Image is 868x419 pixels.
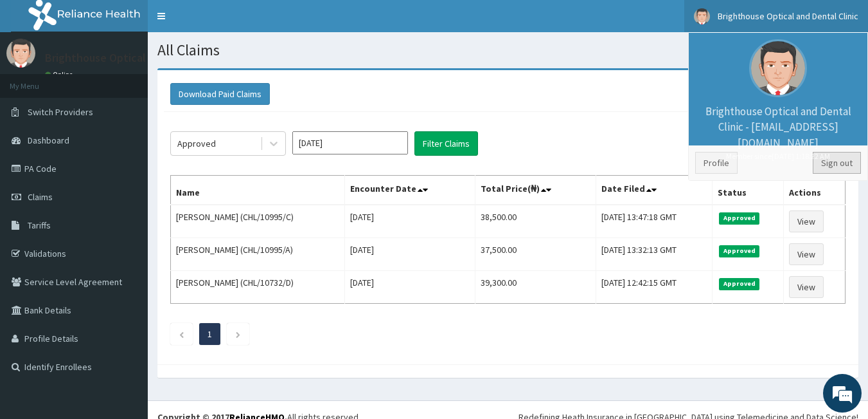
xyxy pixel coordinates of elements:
[45,52,233,64] p: Brighthouse Optical and Dental Clinic
[171,238,345,271] td: [PERSON_NAME] (CHL/10995/A)
[170,83,270,105] button: Download Paid Claims
[813,152,861,174] a: Sign out
[211,6,242,37] div: Minimize live chat window
[75,127,177,257] span: We're online!
[67,72,216,89] div: Chat with us now
[475,271,596,304] td: 39,300.00
[157,42,858,59] h1: All Claims
[789,243,824,265] a: View
[292,131,408,154] input: Select Month and Year
[171,271,345,304] td: [PERSON_NAME] (CHL/10732/D)
[6,39,35,68] img: User Image
[783,176,845,205] th: Actions
[695,151,861,162] small: Member since [DATE] 1:18:22 AM
[171,176,345,205] th: Name
[475,238,596,271] td: 37,500.00
[208,328,212,340] a: Page 1 is your current page
[344,271,475,304] td: [DATE]
[694,8,710,24] img: User Image
[596,271,712,304] td: [DATE] 12:42:15 GMT
[789,210,824,232] a: View
[24,64,52,97] img: d_794563401_company_1708531726252_794563401
[475,176,596,205] th: Total Price(₦)
[235,328,241,340] a: Next page
[177,137,216,150] div: Approved
[179,328,184,340] a: Previous page
[6,281,245,326] textarea: Type your message and hit 'Enter'
[596,238,712,271] td: [DATE] 13:32:13 GMT
[695,152,738,174] a: Profile
[719,212,759,224] span: Approved
[695,104,861,162] p: Brighthouse Optical and Dental Clinic - [EMAIL_ADDRESS][DOMAIN_NAME]
[475,205,596,238] td: 38,500.00
[28,191,53,203] span: Claims
[596,176,712,205] th: Date Filed
[28,219,51,231] span: Tariffs
[28,106,93,118] span: Switch Providers
[718,10,858,22] span: Brighthouse Optical and Dental Clinic
[749,39,807,97] img: User Image
[45,70,76,79] a: Online
[344,238,475,271] td: [DATE]
[719,245,759,257] span: Approved
[414,131,478,156] button: Filter Claims
[596,205,712,238] td: [DATE] 13:47:18 GMT
[344,176,475,205] th: Encounter Date
[789,276,824,298] a: View
[28,135,69,146] span: Dashboard
[171,205,345,238] td: [PERSON_NAME] (CHL/10995/C)
[713,176,783,205] th: Status
[344,205,475,238] td: [DATE]
[719,278,759,290] span: Approved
